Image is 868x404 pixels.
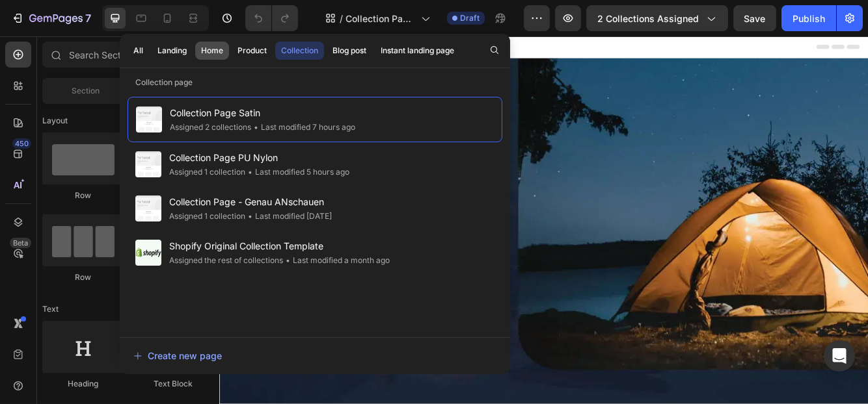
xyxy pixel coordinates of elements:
span: 2 collections assigned [597,12,699,25]
div: Assigned 1 collection [169,166,245,179]
button: All [128,42,149,60]
span: Text [42,303,59,315]
a: Explore our whole Satin collection [10,349,222,385]
div: Last modified 7 hours ago [251,121,355,134]
button: Blog post [327,42,372,60]
button: Collection [275,42,324,60]
span: Collection Page - Genau ANschauen [169,194,332,210]
button: 7 [5,5,97,31]
div: Product [237,45,267,57]
span: Collection Page PU Nylon [169,150,349,166]
div: Last modified a month ago [283,254,390,267]
div: Row [42,271,124,283]
button: Save [733,5,776,31]
span: • [248,167,252,177]
span: Draft [460,12,480,24]
span: • [286,255,290,265]
div: Blog post [332,45,366,57]
button: Instant landing page [375,42,460,60]
div: All [133,45,143,57]
div: Collection [281,45,318,57]
span: Save [744,13,766,24]
button: Product [232,42,273,60]
div: Row [42,190,124,201]
div: Text Block [132,378,214,390]
div: Home [201,45,223,57]
span: / [340,12,343,25]
button: Publish [781,5,836,31]
button: Landing [152,42,193,60]
span: Collection Page Satin [346,12,416,25]
div: Landing [157,45,187,57]
div: Beta [10,238,31,248]
iframe: Design area [219,36,868,404]
div: Assigned 2 collections [170,121,251,134]
div: Open Intercom Messenger [824,340,855,372]
span: • [254,122,258,132]
button: 2 collections assigned [586,5,728,31]
div: Create new page [133,349,222,362]
span: • [248,211,252,221]
div: Assigned 1 collection [169,210,245,223]
p: 7 [85,10,91,26]
span: Layout [42,115,68,127]
div: Last modified 5 hours ago [245,166,349,179]
div: Heading [42,378,124,390]
span: Section [72,85,100,97]
div: Assigned the rest of collections [169,254,283,267]
span: Collection Page Satin [170,105,355,121]
p: Collection page [120,76,510,89]
div: Publish [793,12,825,25]
p: Explore our whole Satin collection [31,359,201,375]
span: Shopify Original Collection Template [169,238,390,254]
div: Instant landing page [381,45,454,57]
div: 450 [12,138,31,149]
div: Last modified [DATE] [245,210,332,223]
button: Create new page [133,343,497,369]
button: Home [195,42,229,60]
div: Undo/Redo [245,5,298,31]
